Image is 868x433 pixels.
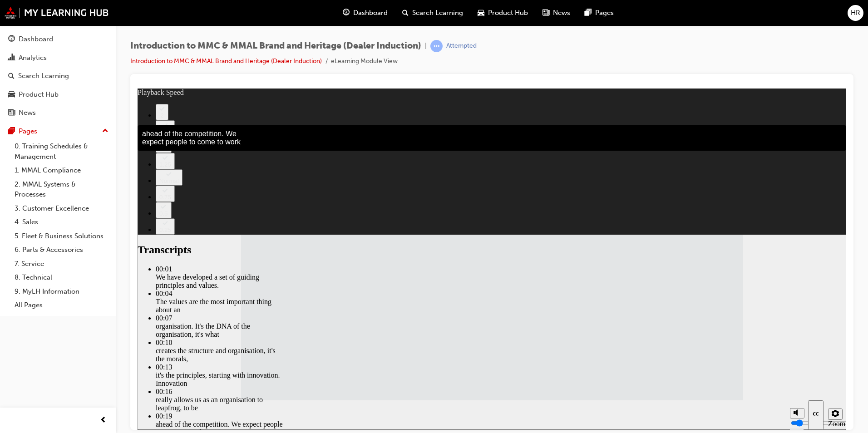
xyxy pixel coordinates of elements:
a: search-iconSearch Learning [395,4,470,22]
button: Pages [4,123,112,140]
span: up-icon [102,125,108,137]
span: Dashboard [353,8,388,18]
a: 6. Parts & Accessories [11,243,112,257]
span: news-icon [542,7,549,19]
a: 4. Sales [11,215,112,229]
div: Search Learning [18,71,69,81]
div: really allows us as an organisation to leapfrog, to be [18,307,145,324]
span: search-icon [402,7,409,19]
a: 8. Technical [11,271,112,285]
div: 00:19 [18,324,145,332]
span: learningRecordVerb_ATTEMPT-icon [430,40,443,52]
div: News [19,108,36,118]
span: Pages [595,8,614,18]
a: news-iconNews [535,4,577,22]
button: 2 [18,15,31,32]
div: Product Hub [19,89,59,100]
div: ahead of the competition. We expect people to come to work [18,332,145,348]
span: chart-icon [8,54,15,62]
a: guage-iconDashboard [335,4,395,22]
a: Dashboard [4,31,112,48]
a: 5. Fleet & Business Solutions [11,229,112,243]
span: Search Learning [412,8,463,18]
a: 9. MyLH Information [11,285,112,299]
a: Analytics [4,49,112,66]
span: HR [851,8,860,18]
li: eLearning Module View [331,56,398,67]
a: 1. MMAL Compliance [11,163,112,177]
a: News [4,104,112,121]
span: prev-icon [100,415,107,426]
div: Attempted [446,42,477,50]
img: mmal [5,7,109,19]
a: pages-iconPages [577,4,621,22]
a: 3. Customer Excellence [11,202,112,216]
a: Introduction to MMC & MMAL Brand and Heritage (Dealer Induction) [130,57,322,65]
span: car-icon [478,7,484,19]
a: Product Hub [4,86,112,103]
div: Dashboard [19,34,53,44]
a: Search Learning [4,68,112,84]
a: car-iconProduct Hub [470,4,535,22]
span: news-icon [8,109,15,117]
button: HR [848,5,863,21]
div: Analytics [19,53,47,63]
span: guage-icon [343,7,350,19]
span: News [553,8,570,18]
span: search-icon [8,72,15,80]
a: 2. MMAL Systems & Processes [11,177,112,202]
span: | [425,41,427,51]
span: pages-icon [8,128,15,136]
div: Pages [19,126,37,137]
span: Product Hub [488,8,528,18]
div: 2 [22,24,27,30]
span: guage-icon [8,35,15,44]
a: 7. Service [11,257,112,271]
span: Introduction to MMC & MMAL Brand and Heritage (Dealer Induction) [130,41,421,51]
a: 0. Training Schedules & Management [11,139,112,163]
a: All Pages [11,298,112,312]
button: DashboardAnalyticsSearch LearningProduct HubNews [4,29,112,123]
span: pages-icon [585,7,592,19]
span: car-icon [8,91,15,99]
